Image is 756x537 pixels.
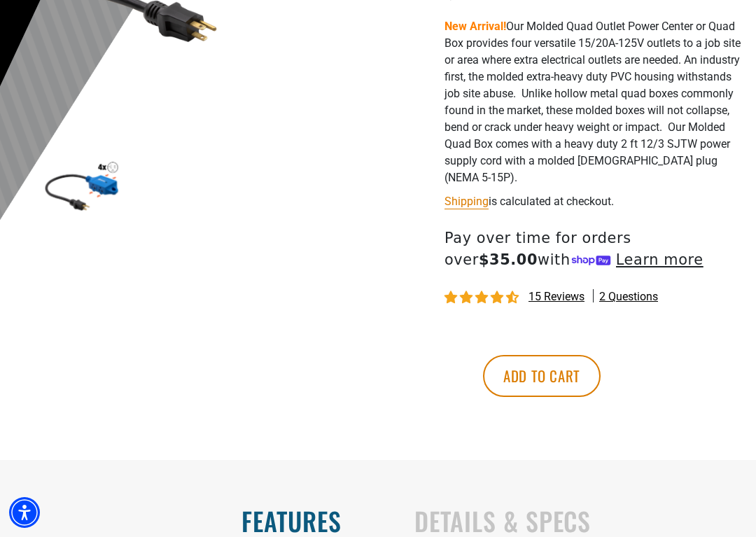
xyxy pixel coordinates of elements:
span: 15 reviews [528,290,584,303]
button: Add to cart [483,355,601,397]
h2: Features [29,506,342,536]
div: is calculated at checkout. [444,192,745,211]
span: 4.40 stars [444,291,521,305]
span: 2 questions [599,289,658,305]
p: Our Molded Quad Outlet Power Center or Quad Box provides four versatile 15/20A-125V outlets to a ... [444,18,745,186]
div: Accessibility Menu [9,497,40,528]
strong: New Arrival! [444,20,506,33]
a: Shipping [444,195,489,208]
h2: Details & Specs [414,506,727,536]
